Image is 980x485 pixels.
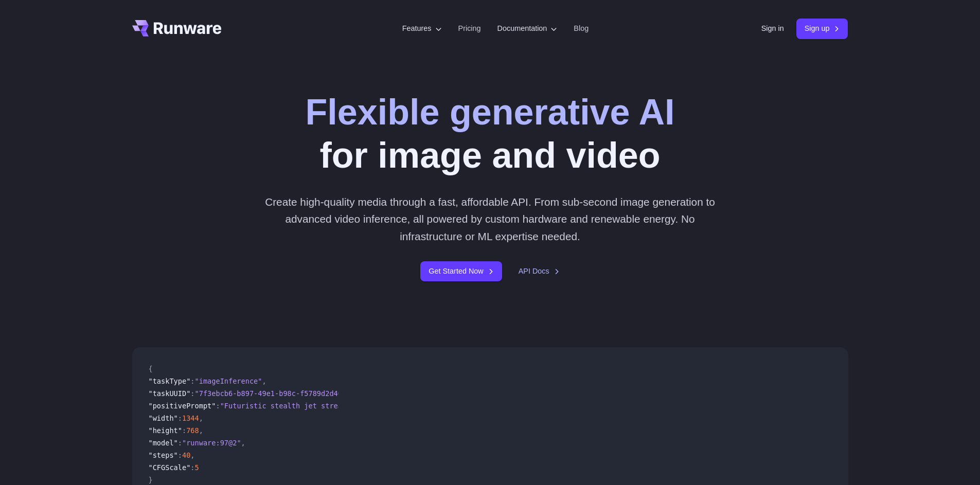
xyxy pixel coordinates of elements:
[420,261,502,281] a: Get Started Now
[190,463,194,472] span: :
[402,23,442,34] label: Features
[305,92,674,132] strong: Flexible generative AI
[182,426,186,435] span: :
[519,265,560,277] a: API Docs
[132,20,222,37] a: Go to /
[199,426,203,435] span: ,
[190,451,194,459] span: ,
[195,463,199,472] span: 5
[149,389,191,398] span: "taskUUID"
[195,389,355,398] span: "7f3ebcb6-b897-49e1-b98c-f5789d2d40d7"
[497,23,558,34] label: Documentation
[149,451,178,459] span: "steps"
[262,377,266,385] span: ,
[261,193,719,245] p: Create high-quality media through a fast, affordable API. From sub-second image generation to adv...
[149,463,191,472] span: "CFGScale"
[241,439,245,447] span: ,
[190,389,194,398] span: :
[199,414,203,422] span: ,
[149,377,191,385] span: "taskType"
[186,426,199,435] span: 768
[182,451,190,459] span: 40
[178,451,182,459] span: :
[182,439,241,447] span: "runware:97@2"
[216,402,220,410] span: :
[458,23,481,34] a: Pricing
[574,23,589,34] a: Blog
[178,414,182,422] span: :
[796,19,848,39] a: Sign up
[220,402,603,410] span: "Futuristic stealth jet streaking through a neon-lit cityscape with glowing purple exhaust"
[761,23,784,34] a: Sign in
[190,377,194,385] span: :
[182,414,199,422] span: 1344
[305,91,674,177] h1: for image and video
[178,439,182,447] span: :
[149,476,153,484] span: }
[149,402,216,410] span: "positivePrompt"
[195,377,262,385] span: "imageInference"
[149,414,178,422] span: "width"
[149,426,182,435] span: "height"
[149,365,153,373] span: {
[149,439,178,447] span: "model"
